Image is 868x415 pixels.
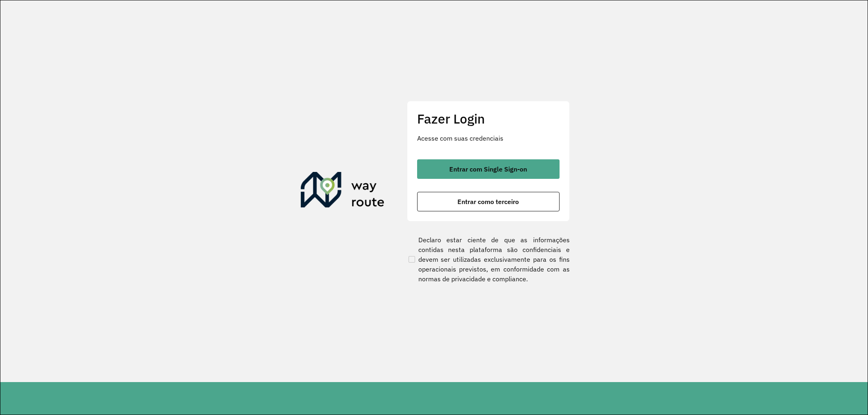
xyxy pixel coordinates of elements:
label: Declaro estar ciente de que as informações contidas nesta plataforma são confidenciais e devem se... [407,235,570,284]
button: button [417,192,560,211]
p: Acesse com suas credenciais [417,133,560,143]
span: Entrar com Single Sign-on [449,166,527,172]
span: Entrar como terceiro [457,198,519,205]
h2: Fazer Login [417,111,560,126]
img: Roteirizador AmbevTech [301,172,385,211]
button: button [417,159,560,179]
